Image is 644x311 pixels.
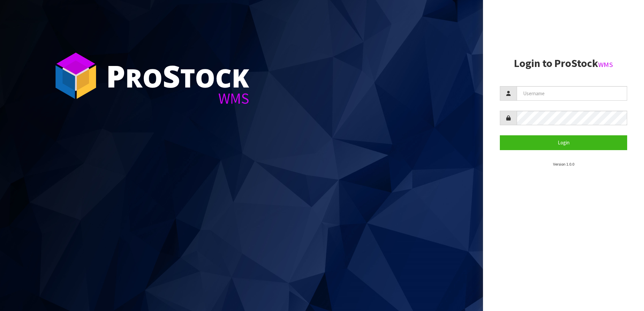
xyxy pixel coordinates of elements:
div: ro tock [106,61,249,91]
span: S [163,55,180,96]
span: P [106,55,125,96]
small: Version 1.0.0 [553,162,574,167]
img: ProStock Cube [51,50,101,101]
h2: Login to ProStock [500,58,627,69]
div: WMS [106,91,249,106]
input: Username [517,86,627,101]
button: Login [500,135,627,150]
small: WMS [598,60,613,69]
